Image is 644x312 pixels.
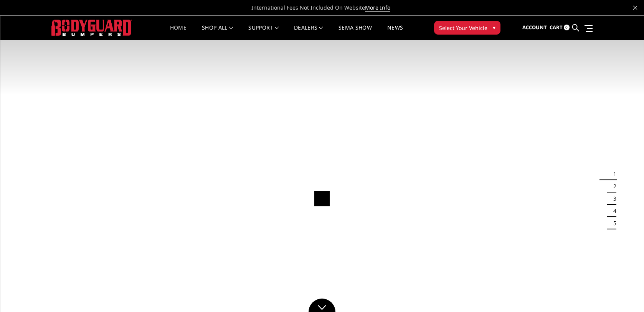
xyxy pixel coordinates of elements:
[387,25,403,40] a: News
[609,217,616,229] button: 5 of 5
[564,25,570,30] span: 0
[339,25,372,40] a: SEMA Show
[439,24,487,32] span: Select Your Vehicle
[248,25,279,40] a: Support
[550,17,570,38] a: Cart 0
[51,20,132,35] img: BODYGUARD BUMPERS
[434,21,500,35] button: Select Your Vehicle
[609,205,616,217] button: 4 of 5
[609,193,616,205] button: 3 of 5
[365,4,390,12] a: More Info
[522,17,547,38] a: Account
[609,180,616,193] button: 2 of 5
[309,299,335,312] a: Click to Down
[202,25,233,40] a: shop all
[522,24,547,31] span: Account
[294,25,323,40] a: Dealers
[170,25,187,40] a: Home
[550,24,563,31] span: Cart
[609,168,616,180] button: 1 of 5
[493,23,495,32] span: ▾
